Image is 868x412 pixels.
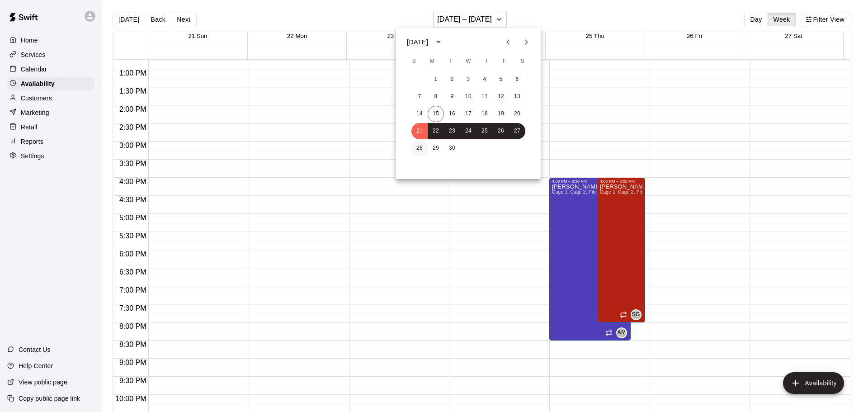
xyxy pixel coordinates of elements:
button: 19 [493,106,509,122]
span: Friday [496,52,513,71]
button: 1 [428,71,444,88]
button: 24 [460,123,476,139]
button: 20 [509,106,525,122]
span: Tuesday [442,52,458,71]
button: 16 [444,106,460,122]
button: 5 [493,71,509,88]
span: Thursday [478,52,495,71]
button: 27 [509,123,525,139]
button: 3 [460,71,476,88]
button: 8 [428,89,444,105]
button: 28 [411,140,428,156]
span: Saturday [514,52,531,71]
button: 7 [411,89,428,105]
span: Monday [424,52,440,71]
button: Next month [517,33,535,51]
button: 10 [460,89,476,105]
button: 12 [493,89,509,105]
button: 6 [509,71,525,88]
span: Wednesday [460,52,476,71]
button: 26 [493,123,509,139]
span: Sunday [406,52,422,71]
button: 29 [428,140,444,156]
button: 15 [428,106,444,122]
button: 21 [411,123,428,139]
button: 11 [476,89,493,105]
button: Previous month [499,33,517,51]
button: 17 [460,106,476,122]
button: 23 [444,123,460,139]
button: 22 [428,123,444,139]
button: 4 [476,71,493,88]
div: [DATE] [407,38,428,47]
button: calendar view is open, switch to year view [431,34,446,50]
button: 13 [509,89,525,105]
button: 2 [444,71,460,88]
button: 25 [476,123,493,139]
button: 14 [411,106,428,122]
button: 18 [476,106,493,122]
button: 30 [444,140,460,156]
button: 9 [444,89,460,105]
